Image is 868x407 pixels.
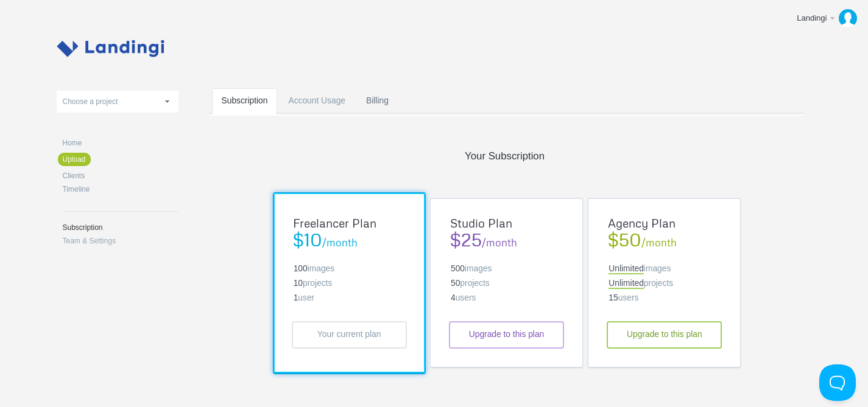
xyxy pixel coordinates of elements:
li: users [609,294,724,302]
iframe: Help Scout Beacon - Open [819,364,856,401]
a: Upload [58,153,91,166]
li: projects [449,279,564,288]
li: images [292,265,407,273]
h2: Studio Plan [450,217,565,229]
a: Account Usage [278,88,355,136]
a: Upgrade to this plan [607,321,722,349]
a: Subscription [212,88,278,136]
img: 3f630892c568204773eadf6b2c534070 [839,9,857,27]
strong: Unlimited [609,279,644,289]
li: user [294,294,409,302]
h2: Freelancer Plan [293,217,408,229]
strong: $50 [607,228,641,251]
strong: 15 [609,293,618,302]
a: Landingi [788,6,862,30]
h2: Agency Plan [608,217,723,229]
span: /month [448,231,563,249]
strong: 1 [294,293,298,302]
li: users [451,294,566,302]
strong: 100 [294,264,308,273]
div: Landingi [797,12,828,24]
a: Home [63,139,178,147]
strong: 500 [451,264,465,273]
strong: 50 [451,279,460,288]
a: Subscription [63,224,178,231]
span: /month [605,231,721,249]
a: Team & Settings [63,237,178,245]
li: projects [607,279,722,288]
div: Your current plan [292,321,407,349]
strong: 4 [451,293,456,302]
a: Billing [356,88,398,136]
strong: Unlimited [609,264,644,274]
span: Choose a project [63,97,118,106]
li: images [449,265,564,273]
strong: 10 [294,279,303,288]
li: projects [292,279,407,288]
li: images [607,265,722,273]
a: Timeline [63,186,178,193]
img: landingi-logo_20200813074244.png [57,40,164,57]
strong: $10 [292,228,322,251]
a: Upgrade to this plan [449,321,564,349]
strong: $25 [450,228,482,251]
a: Clients [63,172,178,179]
span: /month [291,231,406,249]
h1: Your Subscription [209,151,801,162]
